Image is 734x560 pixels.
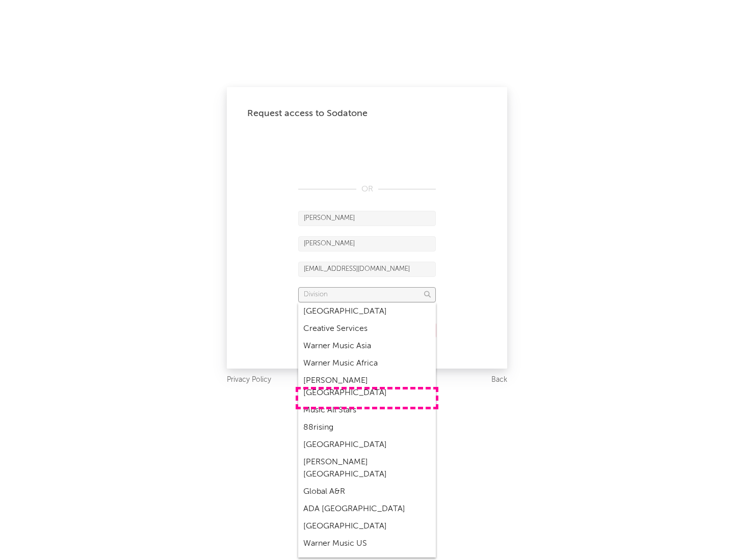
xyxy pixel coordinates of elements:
[298,303,436,320] div: [GEOGRAPHIC_DATA]
[298,419,436,436] div: 88rising
[247,107,487,120] div: Request access to Sodatone
[298,211,436,226] input: First Name
[298,338,436,355] div: Warner Music Asia
[298,355,436,372] div: Warner Music Africa
[298,372,436,402] div: [PERSON_NAME] [GEOGRAPHIC_DATA]
[298,402,436,419] div: Music All Stars
[298,436,436,454] div: [GEOGRAPHIC_DATA]
[298,454,436,483] div: [PERSON_NAME] [GEOGRAPHIC_DATA]
[298,287,436,302] input: Division
[491,374,507,386] a: Back
[298,535,436,552] div: Warner Music US
[298,320,436,338] div: Creative Services
[298,483,436,500] div: Global A&R
[298,183,436,195] div: OR
[298,500,436,518] div: ADA [GEOGRAPHIC_DATA]
[298,236,436,251] input: Last Name
[298,262,436,277] input: Email
[227,374,271,386] a: Privacy Policy
[298,518,436,535] div: [GEOGRAPHIC_DATA]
